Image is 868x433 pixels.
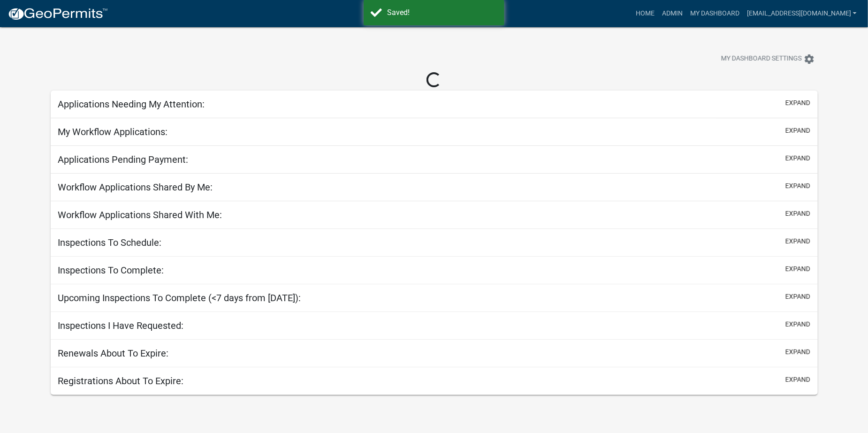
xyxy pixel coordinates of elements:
[785,292,810,302] button: expand
[58,154,189,165] h5: Applications Pending Payment:
[58,99,205,110] h5: Applications Needing My Attention:
[632,5,658,23] a: Home
[785,236,810,246] button: expand
[58,126,168,137] h5: My Workflow Applications:
[58,320,184,331] h5: Inspections I Have Requested:
[58,209,222,220] h5: Workflow Applications Shared With Me:
[58,292,301,304] h5: Upcoming Inspections To Complete (<7 days from [DATE]):
[387,7,497,18] div: Saved!
[804,53,815,65] i: settings
[58,375,184,387] h5: Registrations About To Expire:
[785,126,810,136] button: expand
[58,265,164,276] h5: Inspections To Complete:
[785,181,810,191] button: expand
[785,153,810,163] button: expand
[58,348,169,359] h5: Renewals About To Expire:
[785,375,810,385] button: expand
[721,53,802,65] span: My Dashboard Settings
[743,5,860,23] a: [EMAIL_ADDRESS][DOMAIN_NAME]
[714,50,822,68] button: My Dashboard Settingssettings
[58,182,213,193] h5: Workflow Applications Shared By Me:
[658,5,686,23] a: Admin
[785,98,810,108] button: expand
[686,5,743,23] a: My Dashboard
[785,319,810,329] button: expand
[785,264,810,274] button: expand
[58,237,162,248] h5: Inspections To Schedule:
[785,209,810,219] button: expand
[785,347,810,357] button: expand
